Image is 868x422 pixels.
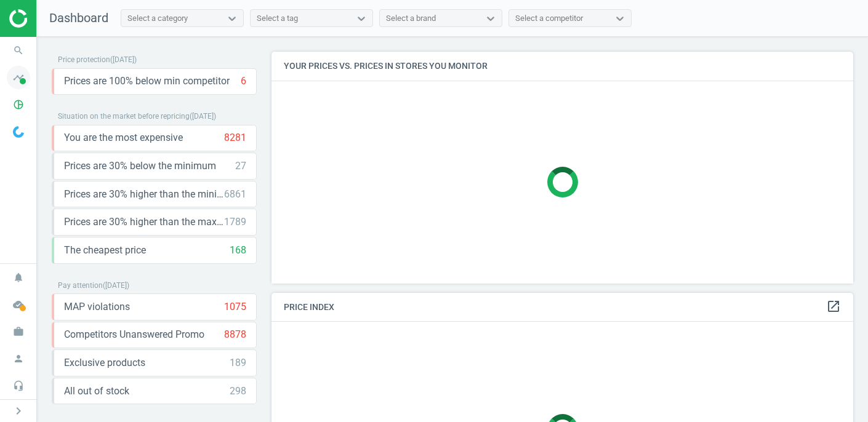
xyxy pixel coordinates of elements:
div: Select a category [127,13,188,24]
span: MAP violations [64,300,130,314]
h4: Price Index [271,293,853,322]
span: The cheapest price [64,244,146,257]
span: Pay attention [58,281,103,290]
div: 8878 [224,328,246,341]
h4: Your prices vs. prices in stores you monitor [271,52,853,81]
span: Prices are 30% higher than the maximal [64,215,224,229]
span: ( [DATE] ) [110,55,137,64]
i: headset_mic [7,374,30,397]
span: Prices are 30% higher than the minimum [64,188,224,201]
span: Price protection [58,55,110,64]
i: open_in_new [826,299,841,314]
div: 27 [235,159,246,173]
span: All out of stock [64,384,129,398]
i: search [7,39,30,62]
i: person [7,347,30,370]
span: Situation on the market before repricing [58,112,190,121]
div: 168 [230,244,246,257]
span: Exclusive products [64,356,145,370]
div: Select a brand [386,13,436,24]
span: Prices are 30% below the minimum [64,159,216,173]
div: 298 [230,384,246,398]
div: 189 [230,356,246,370]
i: chevron_right [11,404,26,418]
div: 1075 [224,300,246,314]
span: Dashboard [49,10,108,25]
div: Select a tag [257,13,298,24]
span: Prices are 100% below min competitor [64,74,230,88]
button: chevron_right [3,403,34,419]
div: 6 [241,74,246,88]
i: timeline [7,66,30,89]
div: 6861 [224,188,246,201]
div: 1789 [224,215,246,229]
i: cloud_done [7,293,30,316]
a: open_in_new [826,299,841,315]
div: Select a competitor [515,13,583,24]
i: notifications [7,266,30,289]
span: ( [DATE] ) [190,112,216,121]
img: ajHJNr6hYgQAAAAASUVORK5CYII= [9,9,97,28]
i: work [7,320,30,343]
img: wGWNvw8QSZomAAAAABJRU5ErkJggg== [13,126,24,138]
span: You are the most expensive [64,131,183,145]
div: 8281 [224,131,246,145]
i: pie_chart_outlined [7,93,30,116]
span: ( [DATE] ) [103,281,129,290]
span: Competitors Unanswered Promo [64,328,204,341]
